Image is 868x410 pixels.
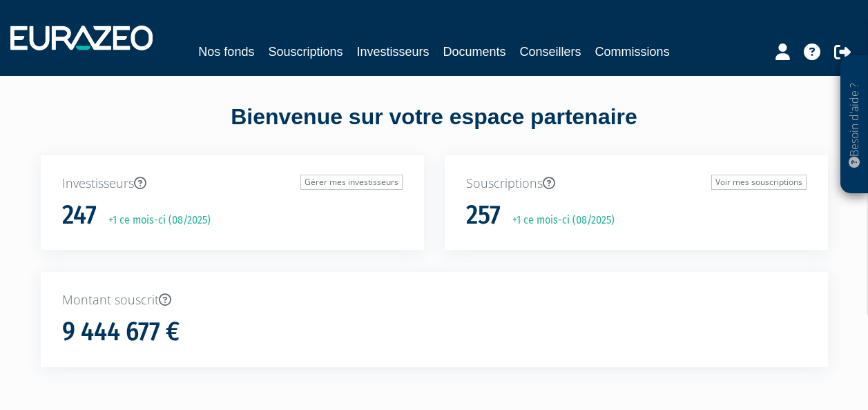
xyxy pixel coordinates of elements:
[466,175,807,193] p: Souscriptions
[62,318,180,346] h1: 9 444 677 €
[520,42,581,61] a: Conseillers
[466,201,501,230] h1: 257
[62,201,97,230] h1: 247
[711,175,807,190] a: Voir mes souscriptions
[356,42,429,61] a: Investisseurs
[62,291,807,309] p: Montant souscrit
[300,175,403,190] a: Gérer mes investisseurs
[30,101,838,155] div: Bienvenue sur votre espace partenaire
[99,213,211,228] p: +1 ce mois-ci (08/2025)
[268,42,343,61] a: Souscriptions
[62,175,403,193] p: Investisseurs
[847,63,862,187] p: Besoin d'aide ?
[10,26,153,50] img: 1732889491-logotype_eurazeo_blanc_rvb.png
[595,42,670,61] a: Commissions
[503,213,615,228] p: +1 ce mois-ci (08/2025)
[198,42,254,61] a: Nos fonds
[443,42,506,61] a: Documents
